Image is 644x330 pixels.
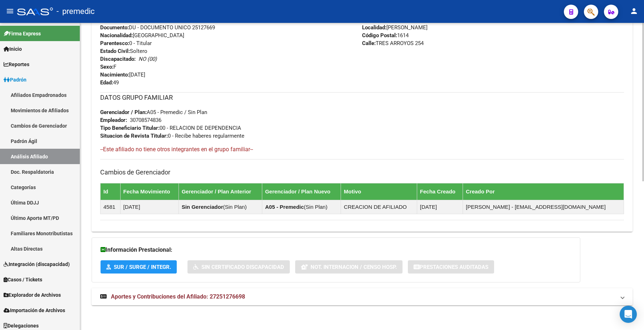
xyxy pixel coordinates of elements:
[100,133,168,139] strong: Situacion de Revista Titular:
[100,167,624,177] h3: Cambios de Gerenciador
[182,204,223,210] strong: Sin Gerenciador
[4,30,41,38] span: Firma Express
[362,40,424,46] span: TRES ARROYOS 254
[463,183,624,200] th: Creado Por
[4,322,39,330] span: Delegaciones
[100,146,624,153] h4: --Este afiliado no tiene otros integrantes en el grupo familiar--
[100,48,130,54] strong: Estado Civil:
[100,24,215,31] span: DU - DOCUMENTO UNICO 25127669
[100,109,207,115] span: A05 - Premedic / Sin Plan
[120,183,179,200] th: Fecha Movimiento
[100,48,147,54] span: Soltero
[114,264,171,270] span: SUR / SURGE / INTEGR.
[101,260,177,274] button: SUR / SURGE / INTEGR.
[100,56,136,62] strong: Discapacitado:
[630,7,638,15] mat-icon: person
[265,204,304,210] strong: A05 - Premedic
[362,24,428,31] span: [PERSON_NAME]
[100,79,113,86] strong: Edad:
[262,183,341,200] th: Gerenciador / Plan Nuevo
[420,264,488,270] span: Prestaciones Auditadas
[620,306,637,323] div: Open Intercom Messenger
[101,200,121,214] td: 4581
[100,32,133,39] strong: Nacionalidad:
[100,40,152,46] span: 0 - Titular
[100,40,129,46] strong: Parentesco:
[362,40,376,46] strong: Calle:
[120,200,179,214] td: [DATE]
[100,117,127,123] strong: Empleador:
[130,116,161,124] div: 30708574836
[100,24,129,31] strong: Documento:
[408,260,494,274] button: Prestaciones Auditadas
[100,125,241,131] span: 00 - RELACION DE DEPENDENCIA
[201,264,284,270] span: Sin Certificado Discapacidad
[4,76,26,84] span: Padrón
[306,204,326,210] span: Sin Plan
[100,72,145,78] span: [DATE]
[100,133,244,139] span: 0 - Recibe haberes regularmente
[362,32,397,39] strong: Código Postal:
[417,200,463,214] td: [DATE]
[101,183,121,200] th: Id
[362,32,409,39] span: 1614
[4,60,29,68] span: Reportes
[100,93,624,103] h3: DATOS GRUPO FAMILIAR
[92,288,633,305] mat-expansion-panel-header: Aportes y Contribuciones del Afiliado: 27251276698
[341,183,417,200] th: Motivo
[100,72,129,78] strong: Nacimiento:
[179,200,262,214] td: ( )
[101,245,571,255] h3: Información Prestacional:
[100,64,116,70] span: F
[100,79,119,86] span: 49
[4,276,42,284] span: Casos / Tickets
[311,264,397,270] span: Not. Internacion / Censo Hosp.
[4,260,70,268] span: Integración (discapacidad)
[295,260,402,274] button: Not. Internacion / Censo Hosp.
[187,260,290,274] button: Sin Certificado Discapacidad
[57,4,95,19] span: - premedic
[4,45,22,53] span: Inicio
[4,306,65,314] span: Importación de Archivos
[4,291,61,299] span: Explorador de Archivos
[100,125,160,131] strong: Tipo Beneficiario Titular:
[179,183,262,200] th: Gerenciador / Plan Anterior
[362,24,386,31] strong: Localidad:
[111,293,245,300] span: Aportes y Contribuciones del Afiliado: 27251276698
[100,64,113,70] strong: Sexo:
[6,7,14,15] mat-icon: menu
[417,183,463,200] th: Fecha Creado
[138,56,157,62] i: NO (00)
[100,109,147,115] strong: Gerenciador / Plan:
[463,200,624,214] td: [PERSON_NAME] - [EMAIL_ADDRESS][DOMAIN_NAME]
[341,200,417,214] td: CREACION DE AFILIADO
[100,32,184,39] span: [GEOGRAPHIC_DATA]
[225,204,245,210] span: Sin Plan
[262,200,341,214] td: ( )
